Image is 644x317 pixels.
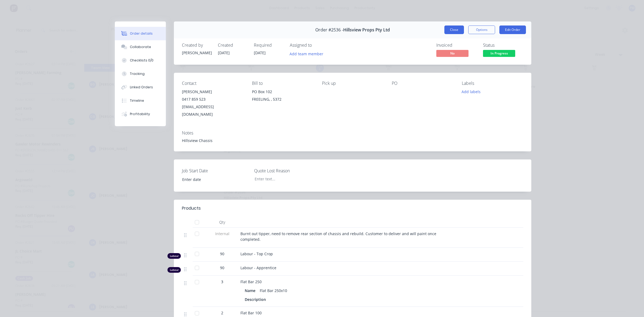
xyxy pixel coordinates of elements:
div: Required [254,43,283,48]
span: Labour - Apprentice [240,265,276,270]
button: Timeline [115,94,166,107]
div: Profitability [130,112,150,116]
div: Linked Orders [130,85,153,90]
span: Labour - Top Crop [240,251,273,256]
span: Flat Bar 100 [240,310,262,315]
div: 0417 859 523 [182,96,243,103]
div: Description [245,296,268,303]
span: Burnt out tipper, need to remove rear section of chassis and rebuild. Customer to deliver and wil... [240,231,437,242]
div: Notes [182,130,523,136]
button: Add labels [459,88,484,95]
span: In Progress [483,50,515,57]
div: Labour [167,253,181,259]
button: In Progress [483,50,515,58]
div: Labour [167,267,181,273]
label: Quote Lost Reason [254,167,321,174]
div: Labels [462,81,523,86]
span: 2 [221,310,223,316]
div: Tracking [130,71,145,76]
div: Checklists 0/0 [130,58,153,63]
div: Created by [182,43,211,48]
span: [DATE] [218,50,230,55]
div: Name [245,287,258,294]
div: Flat Bar 250x10 [258,287,289,294]
div: Status [483,43,523,48]
div: [PERSON_NAME]0417 859 523[EMAIL_ADDRESS][DOMAIN_NAME] [182,88,243,118]
span: Internal [208,231,236,236]
div: Pick up [322,81,383,86]
button: Options [468,25,495,34]
button: Add team member [290,50,326,57]
span: [DATE] [254,50,266,55]
span: 3 [221,279,223,285]
span: Flat Bar 250 [240,279,262,284]
button: Linked Orders [115,81,166,94]
input: Enter date [178,175,245,183]
span: Order #2536 - [315,27,343,32]
div: FREELING, , 5372 [252,96,313,103]
button: Close [444,25,464,34]
button: Order details [115,27,166,40]
button: Tracking [115,67,166,81]
button: Checklists 0/0 [115,54,166,67]
div: Contact [182,81,243,86]
div: PO Box 102 [252,88,313,96]
div: Invoiced [436,43,477,48]
button: Profitability [115,107,166,121]
div: PO [392,81,453,86]
div: Collaborate [130,45,151,49]
span: No [436,50,469,57]
button: Edit Order [499,25,526,34]
div: [PERSON_NAME] [182,50,211,56]
div: Hillsview Chassis [182,138,523,143]
div: Products [182,205,201,212]
div: PO Box 102FREELING, , 5372 [252,88,313,105]
div: Timeline [130,98,144,103]
label: Job Start Date [182,167,249,174]
div: Bill to [252,81,313,86]
div: Order details [130,31,153,36]
div: Qty [206,217,238,228]
button: Add team member [287,50,326,57]
button: Collaborate [115,40,166,54]
div: Assigned to [290,43,343,48]
span: Hillsview Props Pty Ltd [343,27,390,32]
span: 90 [220,265,224,271]
div: [EMAIL_ADDRESS][DOMAIN_NAME] [182,103,243,118]
div: Created [218,43,247,48]
span: 90 [220,251,224,257]
div: [PERSON_NAME] [182,88,243,96]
